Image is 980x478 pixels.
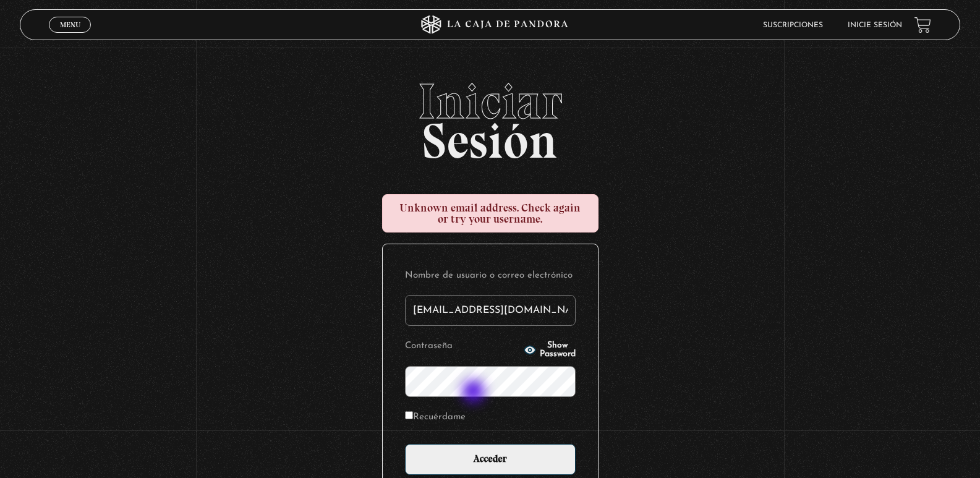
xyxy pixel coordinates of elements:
[20,77,961,156] h2: Sesión
[60,21,80,28] span: Menu
[848,22,902,29] a: Inicie sesión
[763,22,823,29] a: Suscripciones
[405,408,466,427] label: Recuérdame
[540,341,576,359] span: Show Password
[405,337,520,356] label: Contraseña
[20,77,961,126] span: Iniciar
[382,194,599,233] div: Unknown email address. Check again or try your username.
[405,411,413,419] input: Recuérdame
[405,444,576,475] input: Acceder
[524,341,576,359] button: Show Password
[405,267,576,286] label: Nombre de usuario o correo electrónico
[914,17,931,33] a: View your shopping cart
[56,32,85,40] span: Cerrar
